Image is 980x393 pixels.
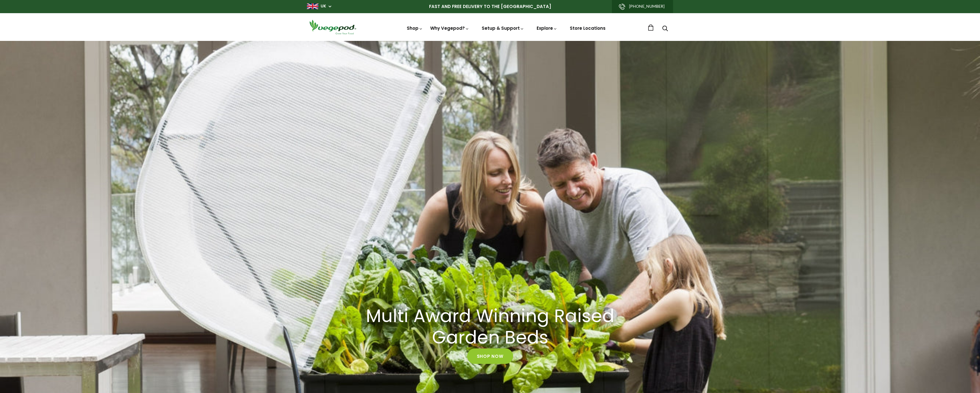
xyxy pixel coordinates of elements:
[321,3,326,9] a: UK
[307,3,318,9] img: gb_large.png
[361,306,619,349] h2: Multi Award Winning Raised Garden Beds
[407,25,423,31] a: Shop
[307,19,358,35] img: Vegepod
[354,306,626,349] a: Multi Award Winning Raised Garden Beds
[570,25,606,31] a: Store Locations
[662,26,668,32] a: Search
[482,25,524,31] a: Setup & Support
[467,348,513,364] a: Shop Now
[537,25,557,31] a: Explore
[430,25,469,31] a: Why Vegepod?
